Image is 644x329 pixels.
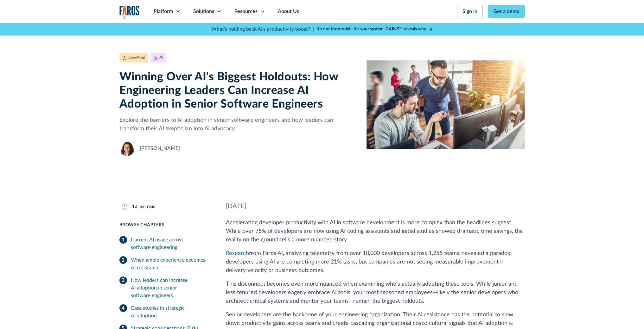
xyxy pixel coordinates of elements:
a: Sign in [457,5,483,18]
div: [DATE] [226,202,525,211]
div: Resources [234,8,258,15]
img: Neely Dunlap [119,141,135,156]
div: 12 [132,203,137,210]
div: Case studies in strategic AI adoption [131,304,211,320]
div: min read [138,203,156,210]
div: Browse Chapters [119,222,211,228]
a: How leaders can increase AI adoption in senior software engineers [119,274,211,302]
a: Get a demo [488,5,525,18]
div: When ample experience becomes AI resistance [131,256,211,271]
div: [PERSON_NAME] [140,145,180,152]
a: home [119,6,140,19]
a: Current AI usage across software engineering [119,233,211,254]
p: This disconnect becomes even more nuanced when examining who's actually adopting these tools. Whi... [226,280,525,306]
div: Solutions [193,8,214,15]
p: Explore the barriers to AI adoption in senior software engineers and how leaders can transform th... [119,116,357,133]
p: Accelerating developer productivity with AI in software development is more complex than the head... [226,219,525,244]
h1: Winning Over AI's Biggest Holdouts: How Engineering Leaders Can Increase AI Adoption in Senior So... [119,70,357,111]
div: AI [159,54,163,61]
img: two male senior software developers looking at computer screens in a busy office [367,53,525,156]
div: Current AI usage across software engineering [131,236,211,251]
p: What's holding back AI's productivity boost? | [211,25,314,33]
p: from Faros AI, analyzing telemetry from over 10,000 developers across 1,255 teams, revealed a par... [226,249,525,275]
img: Logo of the analytics and reporting company Faros. [119,6,140,19]
a: Case studies in strategic AI adoption [119,302,211,322]
div: DevProd [128,54,145,61]
a: When ample experience becomes AI resistance [119,254,211,274]
strong: It’s not the model—it’s your system. GAINS™ reveals why [316,27,426,31]
a: Research [226,251,249,256]
div: Platform [154,8,173,15]
a: It’s not the model—it’s your system. GAINS™ reveals why [316,26,433,33]
div: How leaders can increase AI adoption in senior software engineers [131,276,211,299]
